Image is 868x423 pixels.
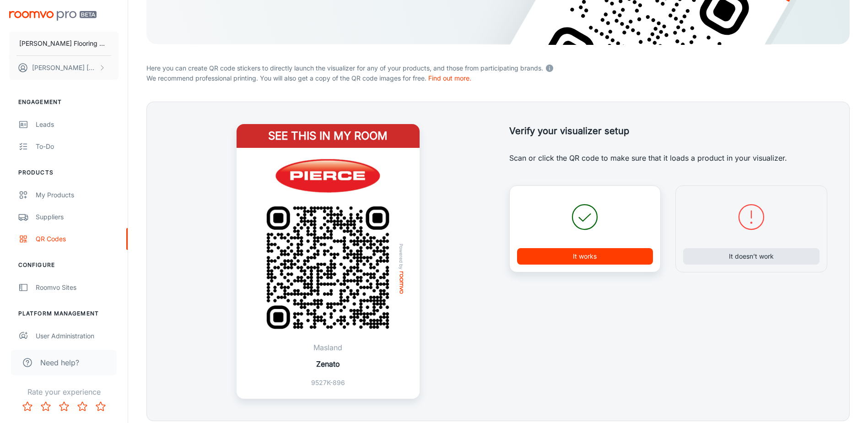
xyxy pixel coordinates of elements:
[428,74,471,82] a: Find out more.
[32,63,97,73] p: [PERSON_NAME] [PERSON_NAME]
[36,282,119,293] div: Roomvo Sites
[509,124,828,138] h5: Verify your visualizer setup
[683,248,819,265] button: It doesn’t work
[509,152,828,163] p: Scan or click the QR code to make sure that it loads a product in your visualizer.
[36,119,119,130] div: Leads
[36,331,119,341] div: User Administration
[40,357,79,368] span: Need help?
[311,342,345,353] p: Masland
[270,159,387,193] img: Pierce Flooring Stores
[19,38,108,49] p: [PERSON_NAME] Flooring Stores
[9,32,119,55] button: [PERSON_NAME] Flooring Stores
[36,212,119,222] div: Suppliers
[7,386,120,397] p: Rate your experience
[399,271,403,294] img: roomvo
[55,397,73,416] button: Rate 3 star
[9,56,119,80] button: [PERSON_NAME] [PERSON_NAME]
[146,61,850,73] p: Here you can create QR code stickers to directly launch the visualizer for any of your products, ...
[36,190,119,200] div: My Products
[37,397,55,416] button: Rate 2 star
[73,397,92,416] button: Rate 4 star
[316,358,340,369] p: Zenato
[92,397,110,416] button: Rate 5 star
[146,73,850,83] p: We recommend professional printing. You will also get a copy of the QR code images for free.
[36,234,119,244] div: QR Codes
[397,244,406,270] span: Powered by
[253,193,402,342] img: QR Code Example
[517,248,653,265] button: It works
[311,378,345,388] p: 9527K-896
[9,11,97,21] img: Roomvo PRO Beta
[237,124,420,399] a: See this in my roomPierce Flooring StoresQR Code ExamplePowered byroomvoMaslandZenato9527K-896
[18,397,37,416] button: Rate 1 star
[237,124,420,148] h4: See this in my room
[36,141,119,152] div: To-do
